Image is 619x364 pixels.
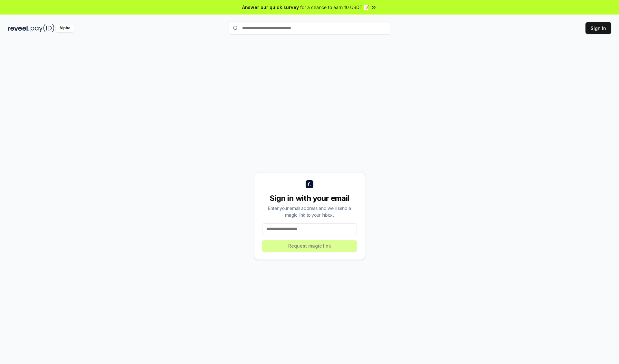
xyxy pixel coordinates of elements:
div: Enter your email address and we’ll send a magic link to your inbox. [262,205,357,218]
img: logo_small [306,180,313,188]
img: pay_id [31,24,54,32]
img: reveel_dark [8,24,29,32]
div: Sign in with your email [262,193,357,203]
div: Alpha [56,24,74,32]
span: for a chance to earn 10 USDT 📝 [300,4,369,11]
span: Answer our quick survey [242,4,299,11]
button: Sign In [585,22,611,34]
